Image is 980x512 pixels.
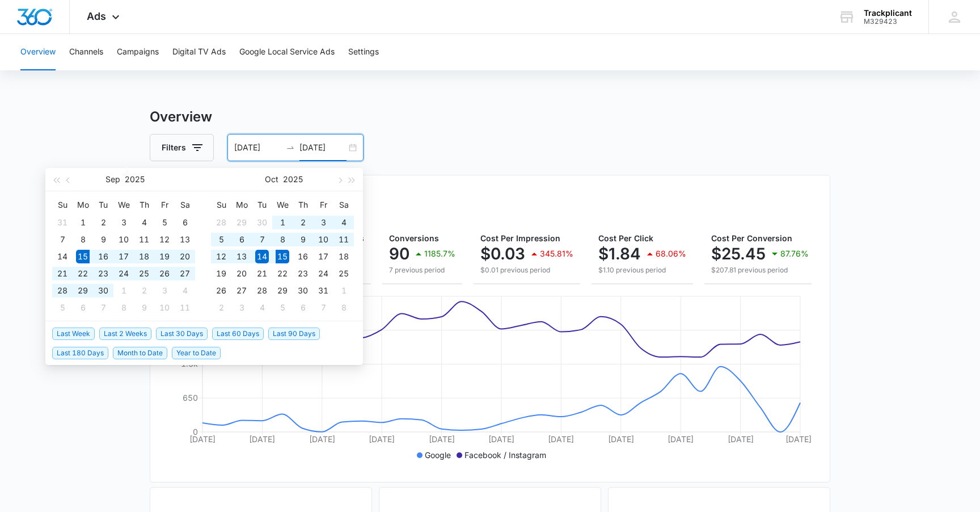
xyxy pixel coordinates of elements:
[598,233,653,243] span: Cost Per Click
[117,284,130,297] div: 1
[172,347,221,359] span: Year to Date
[113,299,134,316] td: 2025-10-08
[296,216,310,229] div: 2
[313,231,333,248] td: 2025-10-10
[113,282,134,299] td: 2025-10-01
[134,282,154,299] td: 2025-10-02
[276,216,289,229] div: 1
[293,282,313,299] td: 2025-10-30
[52,265,73,282] td: 2025-09-21
[113,265,134,282] td: 2025-09-24
[175,196,195,214] th: Sa
[73,214,93,231] td: 2025-09-01
[125,168,145,191] button: 2025
[255,267,269,280] div: 21
[296,233,310,246] div: 9
[113,347,167,359] span: Month to Date
[268,328,320,340] span: Last 90 Days
[158,233,171,246] div: 12
[134,196,154,214] th: Th
[172,34,226,70] button: Digital TV Ads
[313,196,333,214] th: Fr
[234,141,281,154] input: Start date
[286,143,295,152] span: to
[96,250,110,263] div: 16
[69,34,103,70] button: Channels
[117,267,130,280] div: 24
[389,233,439,243] span: Conversions
[272,299,293,316] td: 2025-11-05
[96,267,110,280] div: 23
[711,265,809,275] p: $207.81 previous period
[333,214,354,231] td: 2025-10-04
[255,284,269,297] div: 28
[293,214,313,231] td: 2025-10-02
[56,267,69,280] div: 21
[137,233,151,246] div: 11
[134,265,154,282] td: 2025-09-25
[175,282,195,299] td: 2025-10-04
[480,233,560,243] span: Cost Per Impression
[369,434,395,444] tspan: [DATE]
[429,434,455,444] tspan: [DATE]
[272,265,293,282] td: 2025-10-22
[137,301,151,314] div: 9
[211,265,231,282] td: 2025-10-19
[276,233,289,246] div: 8
[96,284,110,297] div: 30
[73,282,93,299] td: 2025-09-29
[231,299,252,316] td: 2025-11-03
[113,231,134,248] td: 2025-09-10
[76,250,90,263] div: 15
[293,299,313,316] td: 2025-11-06
[656,250,686,258] p: 68.06%
[93,231,113,248] td: 2025-09-09
[193,427,198,437] tspan: 0
[158,301,171,314] div: 10
[93,299,113,316] td: 2025-10-07
[252,265,272,282] td: 2025-10-21
[252,248,272,265] td: 2025-10-14
[231,282,252,299] td: 2025-10-27
[52,214,73,231] td: 2025-08-31
[864,18,912,26] div: account id
[598,265,686,275] p: $1.10 previous period
[333,231,354,248] td: 2025-10-11
[864,9,912,18] div: account name
[214,250,228,263] div: 12
[158,284,171,297] div: 3
[333,196,354,214] th: Sa
[337,233,350,246] div: 11
[137,216,151,229] div: 4
[212,328,264,340] span: Last 60 Days
[333,248,354,265] td: 2025-10-18
[156,328,208,340] span: Last 30 Days
[235,267,248,280] div: 20
[265,168,278,191] button: Oct
[231,214,252,231] td: 2025-09-29
[117,301,130,314] div: 8
[73,299,93,316] td: 2025-10-06
[333,299,354,316] td: 2025-11-08
[52,282,73,299] td: 2025-09-28
[211,196,231,214] th: Su
[389,245,409,263] p: 90
[276,284,289,297] div: 29
[286,143,295,152] span: swap-right
[178,284,192,297] div: 4
[313,299,333,316] td: 2025-11-07
[105,168,120,191] button: Sep
[272,214,293,231] td: 2025-10-01
[296,301,310,314] div: 6
[183,393,198,402] tspan: 650
[252,196,272,214] th: Tu
[175,248,195,265] td: 2025-09-20
[150,134,214,161] button: Filters
[211,299,231,316] td: 2025-11-02
[158,216,171,229] div: 5
[214,267,228,280] div: 19
[137,284,151,297] div: 2
[56,284,69,297] div: 28
[668,434,694,444] tspan: [DATE]
[117,250,130,263] div: 17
